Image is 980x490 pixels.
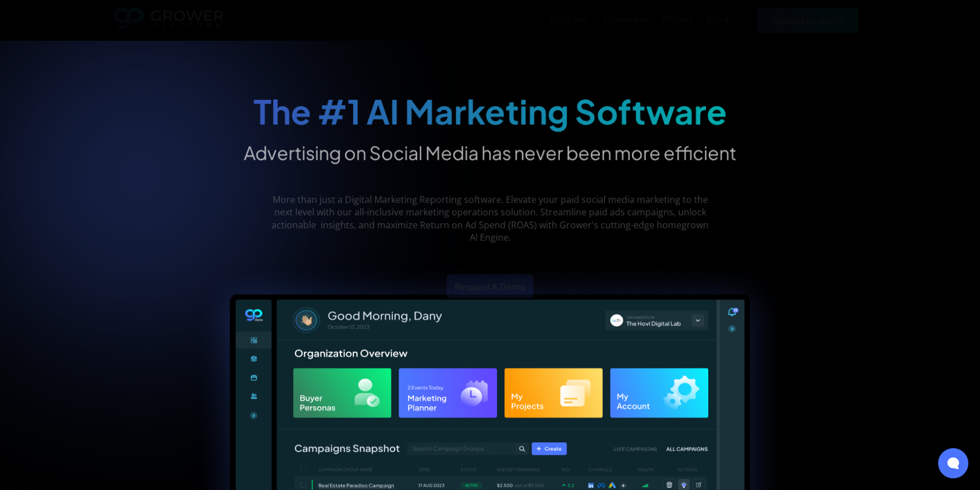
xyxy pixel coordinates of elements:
[264,194,717,244] p: More than just a Digital Marketing Reporting software. Elevate your paid social media marketing t...
[253,90,727,132] strong: The #1 AI Marketing Software
[603,13,647,24] div: Company
[662,12,693,26] a: Pricing
[758,8,858,33] a: Request a demo
[707,13,729,24] div: Blog
[603,12,647,26] a: Company
[662,13,693,24] div: Pricing
[550,12,588,26] a: Platform
[707,12,729,26] a: Blog
[244,141,736,164] h2: Advertising on Social Media has never been more efficient
[113,8,224,33] a: home
[447,274,534,298] a: Request A Demo
[550,13,588,24] div: Platform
